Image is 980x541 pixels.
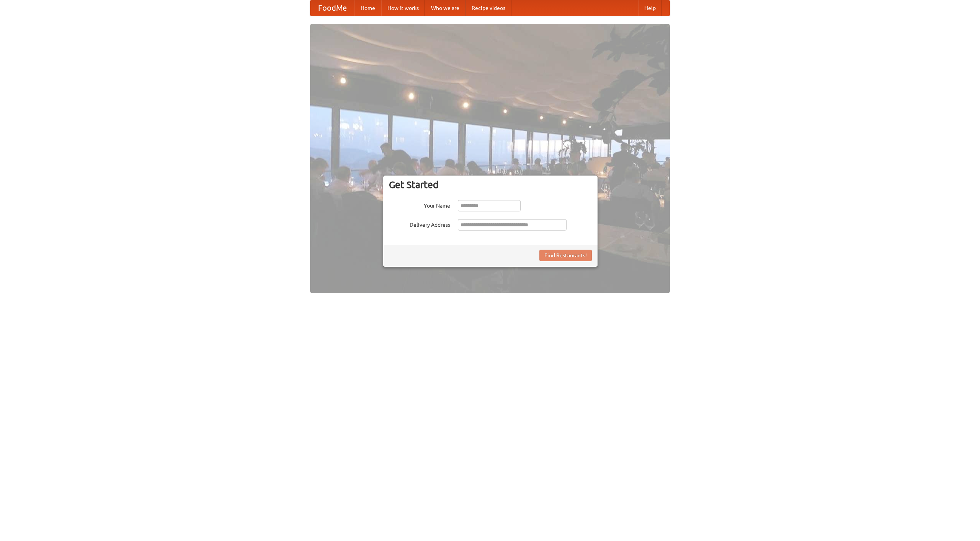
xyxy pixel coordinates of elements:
a: Home [354,0,381,16]
a: Who we are [425,0,465,16]
a: Recipe videos [465,0,511,16]
label: Your Name [389,200,450,210]
a: Help [638,0,662,16]
label: Delivery Address [389,219,450,229]
a: FoodMe [310,0,354,16]
button: Find Restaurants! [539,250,592,261]
h3: Get Started [389,179,592,190]
a: How it works [381,0,425,16]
